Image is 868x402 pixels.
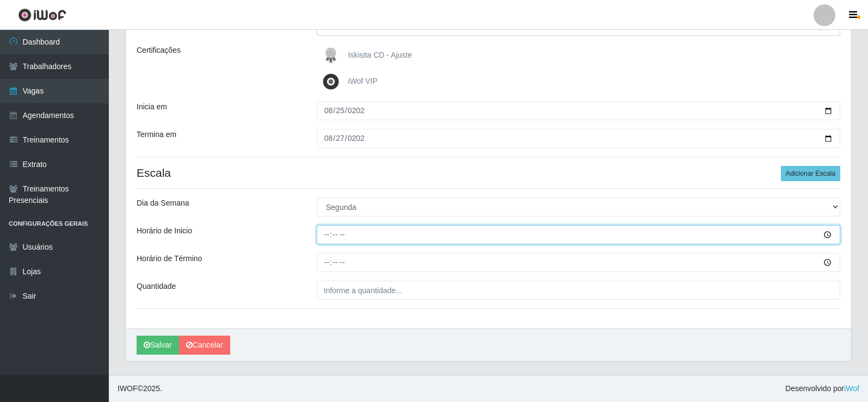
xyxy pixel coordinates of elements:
[317,129,840,148] input: 00/00/0000
[348,77,378,85] span: iWof VIP
[137,166,840,180] h4: Escala
[317,225,840,244] input: 00:00
[137,129,176,140] label: Termina em
[137,253,202,264] label: Horário de Término
[137,225,192,237] label: Horário de Inicio
[137,197,189,209] label: Dia da Semana
[785,383,859,394] span: Desenvolvido por
[18,8,66,22] img: CoreUI Logo
[137,336,179,355] button: Salvar
[317,253,840,272] input: 00:00
[137,281,176,292] label: Quantidade
[137,101,167,113] label: Inicia em
[179,336,230,355] a: Cancelar
[118,383,162,394] span: © 2025 .
[844,384,859,393] a: iWof
[137,45,181,56] label: Certificações
[320,45,346,66] img: Iskisita CD - Ajuste
[781,166,840,181] button: Adicionar Escala
[118,384,138,393] span: IWOF
[317,281,840,300] input: Informe a quantidade...
[320,71,346,92] img: iWof VIP
[317,101,840,120] input: 00/00/0000
[348,51,412,59] span: Iskisita CD - Ajuste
